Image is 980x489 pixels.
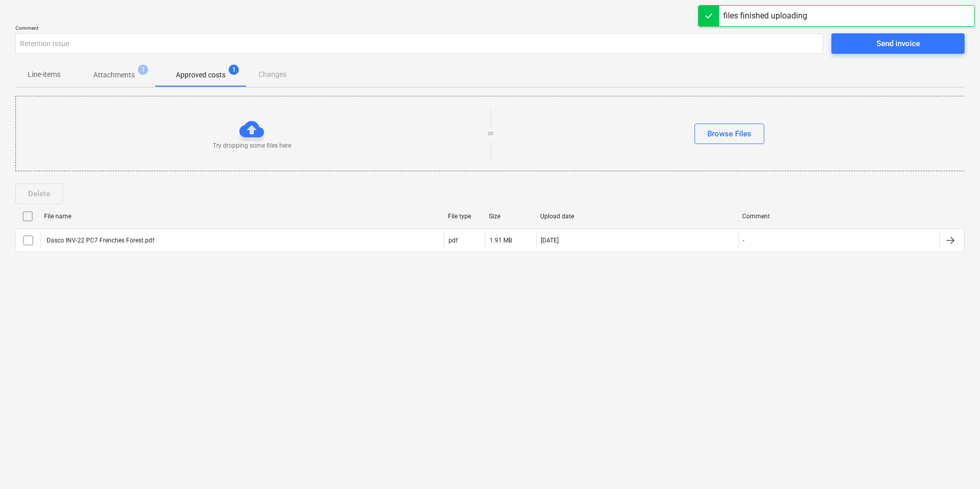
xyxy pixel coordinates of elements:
[138,65,148,75] span: 1
[489,213,532,220] div: Size
[44,213,440,220] div: File name
[213,141,291,150] p: Try dropping some files here
[541,237,559,244] div: [DATE]
[723,10,807,22] div: files finished uploading
[448,237,458,244] div: pdf
[45,237,154,244] div: Dasco INV-22 PC7 Frenches Forest.pdf
[540,213,734,220] div: Upload date
[707,127,751,140] div: Browse Files
[15,96,966,171] div: Try dropping some files hereorBrowse Files
[28,69,60,80] p: Line-items
[229,65,239,75] span: 1
[831,33,965,54] button: Send invoice
[488,129,494,138] p: or
[448,213,481,220] div: File type
[743,237,744,244] div: -
[695,124,764,144] button: Browse Files
[93,70,135,80] p: Attachments
[742,213,936,220] div: Comment
[15,25,823,33] p: Comment
[876,37,920,50] div: Send invoice
[489,237,512,244] div: 1.91 MB
[176,70,226,80] p: Approved costs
